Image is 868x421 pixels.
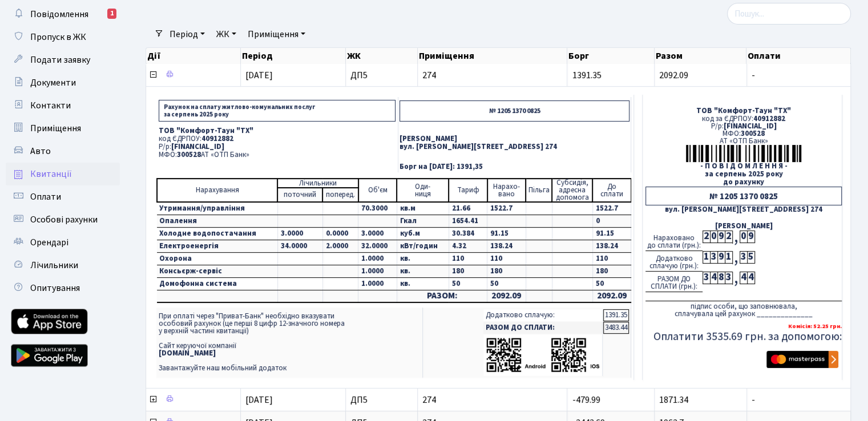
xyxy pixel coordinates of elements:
span: Пропуск в ЖК [30,31,86,43]
a: ЖК [212,25,241,44]
td: куб.м [397,228,449,240]
td: 50 [449,278,487,290]
a: Опитування [6,277,120,299]
td: 180 [592,265,631,278]
span: 274 [422,71,563,80]
td: 110 [487,253,526,265]
th: Борг [567,48,655,64]
p: Р/р: [159,143,395,151]
td: При оплаті через "Приват-Банк" необхідно вказувати особовий рахунок (це перші 8 цифр 12-значного ... [156,307,422,378]
span: Лічильники [30,259,78,272]
a: Приміщення [6,117,120,140]
div: 3 [725,272,732,284]
td: Електроенергія [157,240,277,253]
span: Квитанції [30,168,72,180]
img: apps-qrcodes.png [486,337,600,374]
td: 1.0000 [358,253,397,265]
td: кв.м [397,202,449,215]
td: кв. [397,278,449,290]
td: 0.0000 [322,228,358,240]
td: Оди- ниця [397,179,449,202]
th: Разом [655,48,746,64]
div: АТ «ОТП Банк» [645,137,842,145]
p: [PERSON_NAME] [399,135,629,143]
a: Пропуск в ЖК [6,26,120,48]
td: 32.0000 [358,240,397,253]
td: 1.0000 [358,278,397,290]
td: 4.32 [449,240,487,253]
td: кв. [397,265,449,278]
span: -479.99 [572,394,600,406]
div: код за ЄДРПОУ: [645,115,842,123]
b: Комісія: 52.25 грн. [788,322,842,330]
td: 138.24 [487,240,526,253]
td: Домофонна система [157,278,277,290]
h5: Оплатити 3535.69 грн. за допомогою: [645,330,842,343]
td: 50 [592,278,631,290]
td: 110 [449,253,487,265]
td: 91.15 [487,228,526,240]
td: кВт/годин [397,240,449,253]
div: [PERSON_NAME] [645,222,842,230]
div: підпис особи, що заповнювала, сплачувала цей рахунок ______________ [645,301,842,318]
span: Повідомлення [30,8,88,21]
div: 3 [703,272,710,284]
a: Контакти [6,94,120,117]
td: кв. [397,253,449,265]
td: 2092.09 [592,290,631,302]
div: за серпень 2025 року [645,171,842,178]
span: Подати заявку [30,54,90,66]
img: Masterpass [766,351,838,368]
div: 8 [717,272,725,284]
td: Нарахування [157,179,277,202]
td: 2092.09 [487,290,526,302]
div: № 1205 1370 0825 [645,187,842,205]
div: вул. [PERSON_NAME][STREET_ADDRESS] 274 [645,206,842,213]
div: 2 [703,230,710,243]
td: 1.0000 [358,265,397,278]
div: 1 [107,9,116,19]
span: Особові рахунки [30,213,98,226]
span: ДП5 [350,71,413,80]
td: РАЗОМ: [397,290,487,302]
span: Орендарі [30,236,68,249]
td: Охорона [157,253,277,265]
td: Тариф [449,179,487,202]
p: ТОВ "Комфорт-Таун "ТХ" [159,127,395,135]
td: 50 [487,278,526,290]
th: Приміщення [418,48,568,64]
a: Приміщення [243,25,310,44]
td: 1391.35 [603,309,629,321]
div: РАЗОМ ДО СПЛАТИ (грн.): [645,272,703,292]
td: Холодне водопостачання [157,228,277,240]
span: 1871.34 [659,394,688,406]
div: 9 [717,230,725,243]
td: 30.384 [449,228,487,240]
td: 91.15 [592,228,631,240]
td: Додатково сплачую: [483,309,603,321]
td: Консьєрж-сервіс [157,265,277,278]
span: 1391.35 [572,69,601,82]
div: 0 [740,230,747,243]
th: ЖК [346,48,417,64]
div: 3 [710,251,717,264]
b: [DOMAIN_NAME] [159,348,216,358]
span: - [752,395,846,404]
a: Повідомлення1 [6,3,120,26]
span: Оплати [30,191,61,203]
td: Субсидія, адресна допомога [552,179,592,202]
td: 3.0000 [358,228,397,240]
a: Квитанції [6,163,120,185]
td: 110 [592,253,631,265]
td: 138.24 [592,240,631,253]
span: Авто [30,145,51,157]
div: 5 [747,251,754,264]
div: 2 [725,230,732,243]
p: МФО: АТ «ОТП Банк» [159,151,395,159]
td: поперед. [322,188,358,202]
a: Орендарі [6,231,120,254]
div: 1 [703,251,710,264]
span: 300528 [741,128,765,139]
span: [FINANCIAL_ID] [724,121,777,131]
span: 40912882 [201,133,233,144]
